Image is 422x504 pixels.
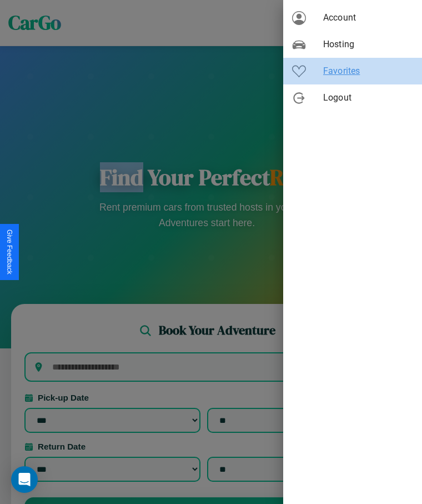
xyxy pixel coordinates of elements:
span: Favorites [323,64,413,78]
div: Logout [283,84,422,111]
div: Give Feedback [6,229,13,275]
span: Account [323,11,413,24]
span: Logout [323,91,413,104]
div: Favorites [283,58,422,84]
span: Hosting [323,38,413,51]
div: Account [283,4,422,31]
div: Hosting [283,31,422,58]
div: Open Intercom Messenger [11,466,38,493]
